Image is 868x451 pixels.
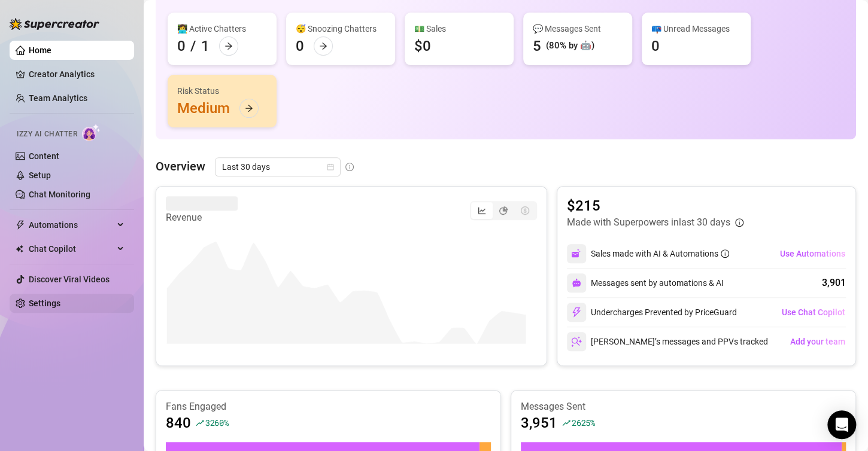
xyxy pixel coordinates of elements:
span: line-chart [478,206,486,215]
img: logo-BBDzfeDw.svg [10,18,99,30]
div: 5 [533,36,541,56]
div: 3,901 [822,276,846,290]
a: Chat Monitoring [29,190,90,199]
img: svg%3e [571,336,582,347]
article: $215 [567,196,743,215]
div: $0 [414,36,431,56]
img: svg%3e [571,248,582,259]
span: Add your team [790,337,845,346]
button: Use Chat Copilot [781,303,846,322]
article: 3,951 [521,413,557,432]
div: 💵 Sales [414,22,504,35]
article: Revenue [166,211,238,225]
a: Setup [29,170,51,180]
div: 0 [651,36,660,56]
span: Chat Copilot [29,239,114,258]
div: 😴 Snoozing Chatters [296,22,386,35]
span: rise [196,419,204,427]
button: Use Automations [779,244,846,263]
span: arrow-right [245,104,253,112]
span: pie-chart [499,206,508,215]
div: Open Intercom Messenger [827,410,856,439]
span: calendar [327,163,334,170]
img: AI Chatter [82,124,101,141]
div: 0 [177,36,186,56]
span: Automations [29,215,114,234]
span: rise [562,419,570,427]
div: (80% by 🤖) [546,39,594,53]
article: 840 [166,413,191,432]
div: 0 [296,36,304,56]
span: info-circle [735,218,743,227]
span: dollar-circle [521,206,529,215]
div: Sales made with AI & Automations [591,247,729,260]
img: Chat Copilot [16,245,23,253]
div: [PERSON_NAME]’s messages and PPVs tracked [567,332,768,351]
div: 💬 Messages Sent [533,22,623,35]
div: Risk Status [177,84,267,97]
div: Messages sent by automations & AI [567,273,724,292]
span: arrow-right [319,42,327,50]
div: Undercharges Prevented by PriceGuard [567,303,737,322]
a: Discover Viral Videos [29,275,110,284]
img: svg%3e [572,278,581,288]
span: Izzy AI Chatter [17,129,77,140]
a: Creator Analytics [29,65,125,84]
span: arrow-right [224,42,233,50]
a: Settings [29,298,60,308]
span: Use Automations [780,249,845,258]
article: Fans Engaged [166,400,491,413]
img: svg%3e [571,307,582,318]
div: 👩‍💻 Active Chatters [177,22,267,35]
span: Last 30 days [222,158,333,176]
div: segmented control [470,201,537,220]
article: Made with Superpowers in last 30 days [567,215,730,230]
div: 📪 Unread Messages [651,22,741,35]
span: info-circle [721,249,729,258]
a: Team Analytics [29,93,87,103]
span: 2625 % [572,417,595,428]
article: Overview [156,157,205,175]
button: Add your team [790,332,846,351]
span: Use Chat Copilot [782,307,845,317]
span: info-circle [345,163,354,171]
div: 1 [201,36,210,56]
article: Messages Sent [521,400,846,413]
span: thunderbolt [16,220,25,230]
a: Home [29,45,51,55]
a: Content [29,151,59,161]
span: 3260 % [205,417,229,428]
